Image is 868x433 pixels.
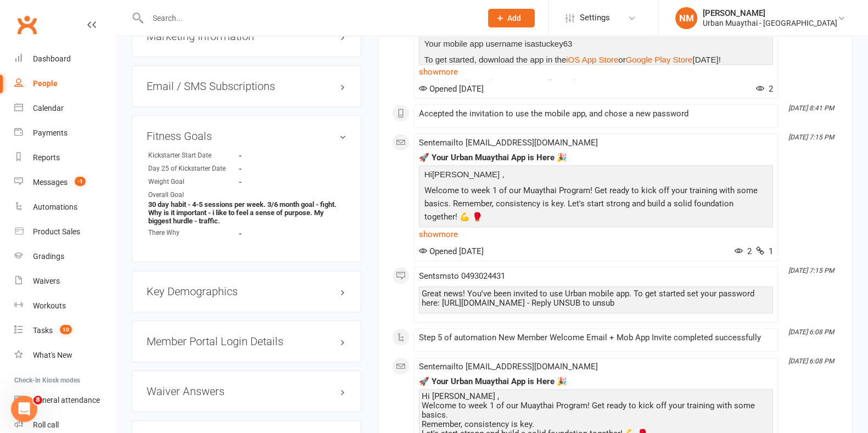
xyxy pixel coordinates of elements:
[580,5,610,30] span: Settings
[419,227,773,242] a: show more
[756,84,773,94] span: 2
[33,128,68,137] div: Payments
[14,47,116,71] a: Dashboard
[419,138,598,148] span: Sent email to [EMAIL_ADDRESS][DOMAIN_NAME]
[14,170,116,195] a: Messages -1
[419,246,484,256] span: Opened [DATE]
[422,37,770,53] p: astuckey63
[144,10,474,26] input: Search...
[488,9,535,27] button: Add
[788,267,834,274] i: [DATE] 7:15 PM
[33,54,71,63] div: Dashboard
[14,121,116,145] a: Payments
[703,18,837,28] div: Urban Muaythai - [GEOGRAPHIC_DATA]
[11,396,37,422] iframe: Intercom live chat
[419,109,773,119] div: Accepted the invitation to use the mobile app, and chose a new password
[626,55,693,64] a: Google Play Store
[419,271,505,281] span: Sent sms to 0493024431
[788,133,834,141] i: [DATE] 7:15 PM
[692,55,720,64] span: [DATE]!
[424,39,531,48] span: Your mobile app username is
[147,385,346,397] h3: Waiver Answers
[147,285,346,297] h3: Key Demographics
[424,170,432,179] span: Hi
[148,177,239,187] div: Weight Goal
[14,388,116,413] a: General attendance kiosk mode
[735,246,752,256] span: 2
[33,153,60,162] div: Reports
[14,145,116,170] a: Reports
[147,80,346,92] h3: Email / SMS Subscriptions
[75,177,86,186] span: -1
[33,227,80,236] div: Product Sales
[422,289,770,308] div: Great news! You've been invited to use Urban mobile app. To get started set your password here: [...
[424,55,567,64] span: To get started, download the app in the
[14,96,116,121] a: Calendar
[756,246,773,256] span: 1
[33,301,66,310] div: Workouts
[147,130,346,142] h3: Fitness Goals
[14,220,116,244] a: Product Sales
[788,104,834,112] i: [DATE] 8:41 PM
[239,229,302,238] strong: -
[148,150,239,161] div: Kickstarter Start Date
[239,151,302,160] strong: -
[148,200,346,225] strong: 30 day habit - 4-5 sessions per week. 3/6 month goal - fight. Why is it important - i like to fee...
[14,244,116,269] a: Gradings
[419,153,773,162] div: 🚀 Your Urban Muaythai App is Here 🎉
[239,165,302,173] strong: -
[33,396,42,404] span: 8
[33,104,64,113] div: Calendar
[33,203,77,211] div: Automations
[33,178,68,187] div: Messages
[419,333,773,342] div: Step 5 of automation New Member Welcome Email + Mob App Invite completed successfully
[33,396,100,404] div: General attendance
[33,79,58,88] div: People
[14,294,116,318] a: Workouts
[507,14,521,23] span: Add
[13,11,41,38] a: Clubworx
[618,55,625,64] span: or
[566,55,618,64] a: iOS App Store
[703,8,837,18] div: [PERSON_NAME]
[432,170,500,179] span: [PERSON_NAME]
[675,7,697,29] div: NM
[147,335,346,347] h3: Member Portal Login Details
[14,269,116,294] a: Waivers
[419,377,773,386] div: 🚀 Your Urban Muaythai App is Here 🎉
[502,170,504,179] span: ,
[14,71,116,96] a: People
[14,195,116,220] a: Automations
[60,325,72,334] span: 10
[239,178,302,186] strong: -
[148,228,239,238] div: There Why
[33,326,53,335] div: Tasks
[788,328,834,336] i: [DATE] 6:08 PM
[33,277,60,285] div: Waivers
[33,252,64,261] div: Gradings
[419,362,598,372] span: Sent email to [EMAIL_ADDRESS][DOMAIN_NAME]
[148,164,239,174] div: Day 25 of Kickstarter Date
[788,357,834,365] i: [DATE] 6:08 PM
[419,84,484,94] span: Opened [DATE]
[422,184,770,226] p: Welcome to week 1 of our Muaythai Program! Get ready to kick off your training with some basics. ...
[33,420,59,429] div: Roll call
[14,343,116,368] a: What's New
[148,190,239,200] div: Overall Goal
[33,351,72,359] div: What's New
[419,64,773,80] a: show more
[14,318,116,343] a: Tasks 10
